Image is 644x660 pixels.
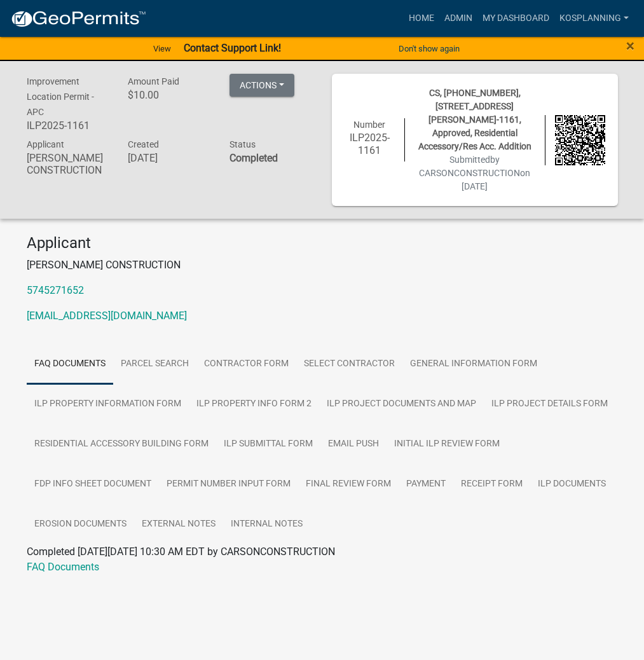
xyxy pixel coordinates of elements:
a: Final Review Form [298,464,399,505]
a: My Dashboard [477,6,554,31]
a: ILP Property Info Form 2 [189,384,319,425]
a: Residential Accessory Building Form [27,424,216,465]
span: Status [230,139,256,149]
span: Number [353,120,385,130]
a: Initial ILP Review Form [387,424,507,465]
span: Improvement Location Permit - APC [27,76,94,117]
span: Submitted on [DATE] [419,155,530,191]
a: FDP INFO Sheet Document [27,464,159,505]
a: Email Push [320,424,387,465]
a: Permit Number Input Form [159,464,298,505]
a: FAQ Documents [27,561,99,573]
a: ILP Property Information Form [27,384,189,425]
strong: Contact Support Link! [184,42,281,54]
span: Created [128,139,159,149]
h6: ILP2025-1161 [27,120,109,132]
a: External Notes [134,504,223,545]
a: Parcel search [113,344,196,385]
img: QR code [555,115,605,165]
a: General Information Form [402,344,545,385]
a: Receipt Form [453,464,530,505]
a: ILP Documents [530,464,613,505]
strong: Completed [230,152,278,164]
a: Contractor Form [196,344,296,385]
button: Close [626,38,634,53]
a: Internal Notes [223,504,310,545]
a: [EMAIL_ADDRESS][DOMAIN_NAME] [27,310,187,322]
a: Admin [439,6,477,31]
span: Applicant [27,139,64,149]
h6: $10.00 [128,89,210,101]
a: Home [404,6,439,31]
a: View [148,38,176,59]
a: kosplanning [554,6,634,31]
h6: ILP2025-1161 [345,132,395,156]
h6: [PERSON_NAME] CONSTRUCTION [27,152,109,176]
span: Completed [DATE][DATE] 10:30 AM EDT by CARSONCONSTRUCTION [27,546,335,558]
h4: Applicant [27,234,618,252]
a: Erosion Documents [27,504,134,545]
button: Don't show again [394,38,465,59]
a: FAQ Documents [27,344,113,385]
a: ILP Project Details Form [484,384,615,425]
a: 5745271652 [27,284,84,296]
span: × [626,37,634,55]
button: Actions [230,74,294,97]
a: Select contractor [296,344,402,385]
span: CS, [PHONE_NUMBER], [STREET_ADDRESS][PERSON_NAME]-1161, Approved, Residential Accessory/Res Acc. ... [418,88,531,151]
a: Payment [399,464,453,505]
span: Amount Paid [128,76,179,86]
a: ILP Project Documents and Map [319,384,484,425]
p: [PERSON_NAME] CONSTRUCTION [27,258,618,273]
h6: [DATE] [128,152,210,164]
a: ILP Submittal Form [216,424,320,465]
